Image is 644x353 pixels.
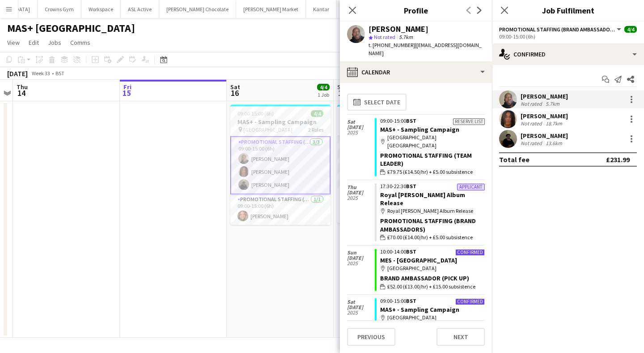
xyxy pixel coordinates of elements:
[406,117,416,124] span: BST
[337,83,348,91] span: Sun
[243,126,292,133] span: [GEOGRAPHIC_DATA]
[436,328,485,346] button: Next
[230,136,330,194] app-card-role: Promotional Staffing (Brand Ambassadors)3/309:00-15:00 (6h)[PERSON_NAME][PERSON_NAME][PERSON_NAME]
[347,250,375,255] span: Sun
[337,193,437,223] app-card-role: Promotional Staffing (Team Leader)1/110:00-16:00 (6h)[PERSON_NAME]
[521,100,544,107] div: Not rated
[7,39,20,47] span: View
[230,194,330,225] app-card-role: Promotional Staffing (Team Leader)1/109:00-15:00 (6h)[PERSON_NAME]
[7,22,135,35] h1: MAS+ [GEOGRAPHIC_DATA]
[369,25,428,33] div: [PERSON_NAME]
[380,184,485,189] div: 17:30-22:30
[44,37,65,48] a: Jobs
[387,168,473,176] span: £79.75 (£14.50/hr) + £5.00 subsistence
[17,83,28,91] span: Thu
[237,110,274,117] span: 09:00-15:00 (6h)
[347,195,375,201] span: 2025
[499,155,530,164] div: Total fee
[397,34,415,40] span: 5.7km
[337,136,437,193] app-card-role: Promotional Staffing (Brand Ambassadors)3/310:00-16:00 (6h)[PERSON_NAME][PERSON_NAME][PERSON_NAME]
[380,118,485,124] div: 09:00-15:00
[380,133,485,150] div: [GEOGRAPHIC_DATA] [GEOGRAPHIC_DATA]
[380,151,485,168] div: Promotional Staffing (Team Leader)
[311,110,323,117] span: 4/4
[499,26,615,33] span: Promotional Staffing (Brand Ambassadors)
[369,42,482,56] span: | [EMAIL_ADDRESS][DOMAIN_NAME]
[337,118,437,126] h3: MAS+ - Sampling Campaign
[380,191,465,207] a: Royal [PERSON_NAME] Album Release
[406,183,416,189] span: BST
[347,185,375,190] span: Thu
[229,88,240,98] span: 16
[492,43,644,65] div: Confirmed
[121,0,159,18] button: ASL Active
[347,119,375,125] span: Sat
[67,37,94,48] a: Comms
[347,299,375,305] span: Sat
[455,249,485,256] div: Confirmed
[380,314,485,322] div: [GEOGRAPHIC_DATA]
[29,39,39,47] span: Edit
[492,4,644,16] h3: Job Fulfilment
[347,305,375,310] span: [DATE]
[380,125,459,133] a: MAS+ - Sampling Campaign
[347,328,395,346] button: Previous
[374,34,395,40] span: Not rated
[406,248,416,255] span: BST
[30,70,52,77] span: Week 33
[123,83,131,91] span: Fri
[347,261,375,266] span: 2025
[336,88,348,98] span: 17
[380,298,485,304] div: 09:00-15:00
[236,0,306,18] button: [PERSON_NAME] Market
[521,92,568,100] div: [PERSON_NAME]
[122,88,131,98] span: 15
[306,0,337,18] button: Kantar
[380,256,457,264] a: MES - [GEOGRAPHIC_DATA]
[521,140,544,146] div: Not rated
[521,132,568,140] div: [PERSON_NAME]
[453,118,485,125] div: Reserve list
[347,125,375,130] span: [DATE]
[337,105,437,223] app-job-card: 10:00-16:00 (6h)4/4MAS+ - Sampling Campaign [GEOGRAPHIC_DATA]2 RolesPromotional Staffing (Brand A...
[521,120,544,127] div: Not rated
[544,120,564,127] div: 18.7km
[380,306,459,314] a: MAS+ - Sampling Campaign
[48,39,61,47] span: Jobs
[347,190,375,195] span: [DATE]
[380,274,485,282] div: Brand Ambassador (Pick up)
[380,217,485,233] div: Promotional Staffing (Brand Ambassadors)
[455,298,485,305] div: Confirmed
[340,61,492,83] div: Calendar
[25,37,42,48] a: Edit
[347,130,375,135] span: 2025
[70,39,90,47] span: Comms
[387,283,475,291] span: £52.00 (£13.00/hr) + £15.00 subsistence
[606,155,630,164] div: £231.99
[369,42,415,48] span: t. [PHONE_NUMBER]
[347,255,375,261] span: [DATE]
[230,118,330,126] h3: MAS+ - Sampling Campaign
[380,249,485,254] div: 10:00-14:00
[337,0,411,18] button: NHS [GEOGRAPHIC_DATA]
[159,0,236,18] button: [PERSON_NAME] Chocolate
[544,140,564,146] div: 13.6km
[380,264,485,272] div: [GEOGRAPHIC_DATA]
[387,233,473,241] span: £70.00 (£14.00/hr) + £5.00 subsistence
[55,70,64,77] div: BST
[624,26,637,33] span: 4/4
[347,310,375,315] span: 2025
[406,297,416,304] span: BST
[544,100,561,107] div: 5.7km
[317,84,330,90] span: 4/4
[347,94,407,111] button: Select date
[81,0,121,18] button: Workspace
[230,105,330,225] app-job-card: 09:00-15:00 (6h)4/4MAS+ - Sampling Campaign [GEOGRAPHIC_DATA]2 RolesPromotional Staffing (Brand A...
[230,83,240,91] span: Sat
[308,126,323,133] span: 2 Roles
[380,207,485,215] div: Royal [PERSON_NAME] Album Release
[7,69,28,78] div: [DATE]
[15,88,28,98] span: 14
